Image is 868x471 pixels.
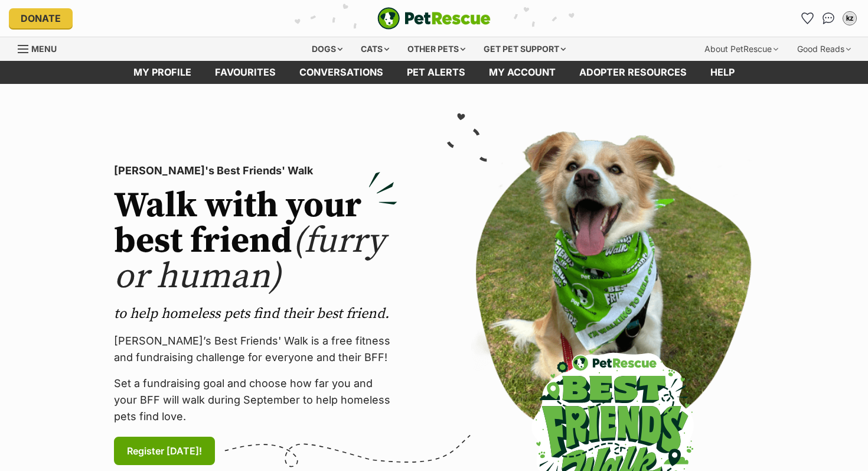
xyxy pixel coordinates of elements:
[353,37,397,61] div: Cats
[798,9,859,28] ul: Account quick links
[477,61,567,84] a: My account
[399,37,474,61] div: Other pets
[475,37,574,61] div: Get pet support
[567,61,699,84] a: Adopter resources
[114,304,397,323] p: to help homeless pets find their best friend.
[114,375,397,425] p: Set a fundraising goal and choose how far you and your BFF will walk during September to help hom...
[304,37,351,61] div: Dogs
[377,7,491,30] a: PetRescue
[377,7,491,30] img: logo-e224e6f780fb5917bec1dbf3a21bbac754714ae5b6737aabdf751b685950b380.svg
[18,37,65,59] a: Menu
[9,8,73,28] a: Donate
[288,61,395,84] a: conversations
[114,189,397,295] h2: Walk with your best friend
[819,9,838,28] a: Conversations
[798,9,817,28] a: Favourites
[203,61,288,84] a: Favourites
[844,12,856,24] div: kz
[789,37,859,61] div: Good Reads
[114,437,215,465] a: Register [DATE]!
[114,163,397,179] p: [PERSON_NAME]'s Best Friends' Walk
[114,333,397,366] p: [PERSON_NAME]’s Best Friends' Walk is a free fitness and fundraising challenge for everyone and t...
[114,219,385,299] span: (furry or human)
[699,61,746,84] a: Help
[395,61,477,84] a: Pet alerts
[840,9,859,28] button: My account
[127,444,202,458] span: Register [DATE]!
[122,61,203,84] a: My profile
[31,44,57,54] span: Menu
[696,37,787,61] div: About PetRescue
[823,12,835,24] img: chat-41dd97257d64d25036548639549fe6c8038ab92f7586957e7f3b1b290dea8141.svg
